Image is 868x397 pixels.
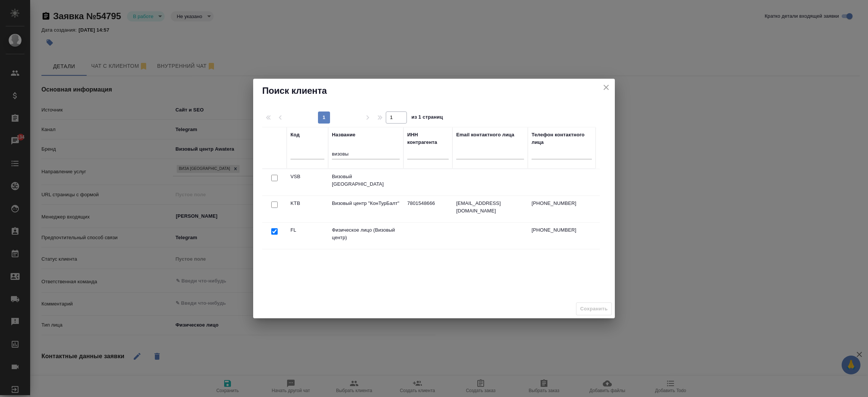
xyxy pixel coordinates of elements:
p: [PHONE_NUMBER] [532,226,592,234]
span: из 1 страниц [411,113,443,124]
div: Телефон контактного лица [532,131,592,146]
span: Выберите клиента [576,302,612,316]
p: [EMAIL_ADDRESS][DOMAIN_NAME] [456,200,524,215]
p: Визовый [GEOGRAPHIC_DATA] [332,173,400,188]
p: Визовый центр "КонТурБалт" [332,200,400,207]
div: Название [332,131,355,139]
div: Код [290,131,300,139]
td: FL [287,223,328,249]
p: Физическое лицо (Визовый центр) [332,226,400,241]
h2: Поиск клиента [262,85,606,97]
button: close [601,82,612,93]
div: Email контактного лица [456,131,514,139]
td: 7801548666 [403,196,452,222]
td: KTB [287,196,328,222]
td: VSB [287,169,328,195]
p: [PHONE_NUMBER] [532,200,592,207]
div: ИНН контрагента [407,131,449,146]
